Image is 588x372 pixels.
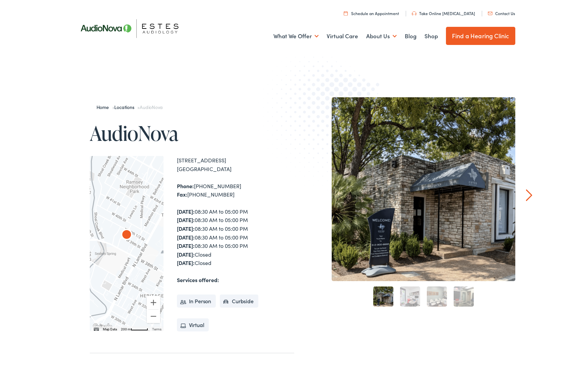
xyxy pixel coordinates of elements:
[121,327,131,331] span: 200 m
[412,10,475,16] a: Take Online [MEDICAL_DATA]
[119,326,150,331] button: Map Scale: 200 m per 48 pixels
[177,216,195,223] strong: [DATE]:
[327,24,358,49] a: Virtual Care
[454,286,474,307] a: 4
[177,191,187,198] strong: Fax:
[366,24,397,49] a: About Us
[488,10,515,16] a: Contact Us
[103,327,117,332] button: Map Data
[177,207,294,267] div: 08:30 AM to 05:00 PM 08:30 AM to 05:00 PM 08:30 AM to 05:00 PM 08:30 AM to 05:00 PM 08:30 AM to 0...
[405,24,416,49] a: Blog
[96,104,112,110] a: Home
[119,227,135,244] div: AudioNova
[177,295,216,308] li: In Person
[446,27,515,45] a: Find a Hearing Clinic
[177,251,195,258] strong: [DATE]:
[220,295,258,308] li: Curbside
[526,189,532,201] a: Next
[177,233,195,241] strong: [DATE]:
[177,242,195,249] strong: [DATE]:
[114,104,137,110] a: Locations
[91,322,114,331] img: Google
[91,322,114,331] a: Open this area in Google Maps (opens a new window)
[424,24,438,49] a: Shop
[177,318,209,332] li: Virtual
[147,310,160,323] button: Zoom out
[400,286,420,307] a: 2
[177,225,195,232] strong: [DATE]:
[140,104,162,110] span: AudioNova
[90,122,294,144] h1: AudioNova
[427,286,447,307] a: 3
[152,327,161,331] a: Terms (opens in new tab)
[177,182,294,199] div: [PHONE_NUMBER] [PHONE_NUMBER]
[344,11,348,15] img: utility icon
[412,11,416,15] img: utility icon
[488,12,493,15] img: utility icon
[177,208,195,215] strong: [DATE]:
[147,296,160,309] button: Zoom in
[177,276,219,283] strong: Services offered:
[177,156,294,173] div: [STREET_ADDRESS] [GEOGRAPHIC_DATA]
[177,259,195,266] strong: [DATE]:
[344,10,399,16] a: Schedule an Appointment
[373,286,393,307] a: 1
[94,327,99,332] button: Keyboard shortcuts
[177,182,194,190] strong: Phone:
[96,104,163,110] span: » »
[273,24,319,49] a: What We Offer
